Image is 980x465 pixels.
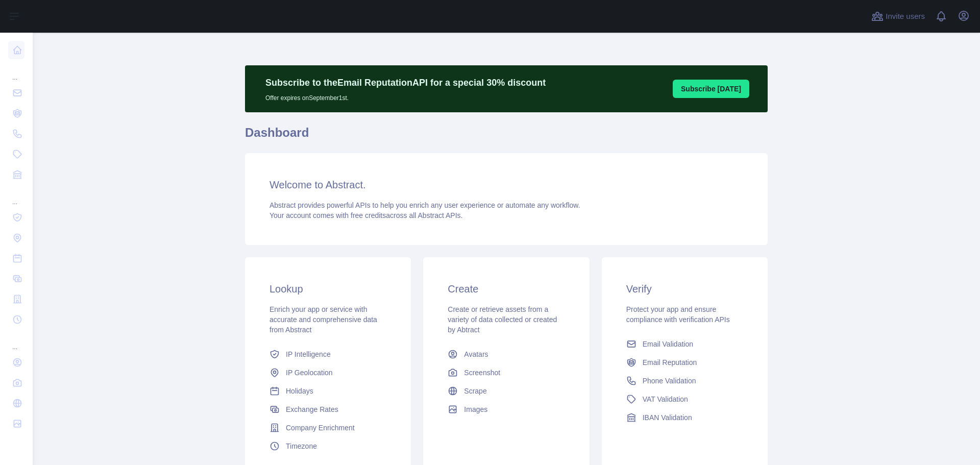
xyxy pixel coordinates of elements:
[622,408,747,427] a: IBAN Validation
[286,404,338,414] span: Exchange Rates
[351,211,386,219] span: free credits
[286,368,333,378] span: IP Geolocation
[265,400,390,419] a: Exchange Rates
[265,363,390,382] a: IP Geolocation
[869,8,927,25] button: Invite users
[464,368,500,378] span: Screenshot
[265,419,390,437] a: Company Enrichment
[444,400,569,419] a: Images
[269,178,743,192] h3: Welcome to Abstract.
[8,331,24,351] div: ...
[286,349,331,359] span: IP Intelligence
[464,404,487,414] span: Images
[643,376,696,386] span: Phone Validation
[643,339,693,349] span: Email Validation
[8,186,24,206] div: ...
[286,441,317,451] span: Timezone
[622,372,747,390] a: Phone Validation
[444,382,569,400] a: Scrape
[448,305,557,334] span: Create or retrieve assets from a variety of data collected or created by Abtract
[622,335,747,353] a: Email Validation
[265,382,390,400] a: Holidays
[265,345,390,363] a: IP Intelligence
[444,345,569,363] a: Avatars
[622,353,747,372] a: Email Reputation
[643,394,688,404] span: VAT Validation
[448,282,565,296] h3: Create
[626,305,730,324] span: Protect your app and ensure compliance with verification APIs
[886,11,925,22] span: Invite users
[245,125,768,149] h1: Dashboard
[643,357,697,368] span: Email Reputation
[269,211,462,219] span: Your account comes with across all Abstract APIs.
[626,282,743,296] h3: Verify
[286,386,313,396] span: Holidays
[444,363,569,382] a: Screenshot
[265,90,546,102] p: Offer expires on September 1st.
[643,412,692,423] span: IBAN Validation
[265,437,390,455] a: Timezone
[673,80,749,98] button: Subscribe [DATE]
[286,423,355,433] span: Company Enrichment
[269,305,377,334] span: Enrich your app or service with accurate and comprehensive data from Abstract
[269,201,580,209] span: Abstract provides powerful APIs to help you enrich any user experience or automate any workflow.
[269,282,386,296] h3: Lookup
[464,349,488,359] span: Avatars
[464,386,486,396] span: Scrape
[8,61,24,82] div: ...
[622,390,747,408] a: VAT Validation
[265,76,546,90] p: Subscribe to the Email Reputation API for a special 30 % discount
